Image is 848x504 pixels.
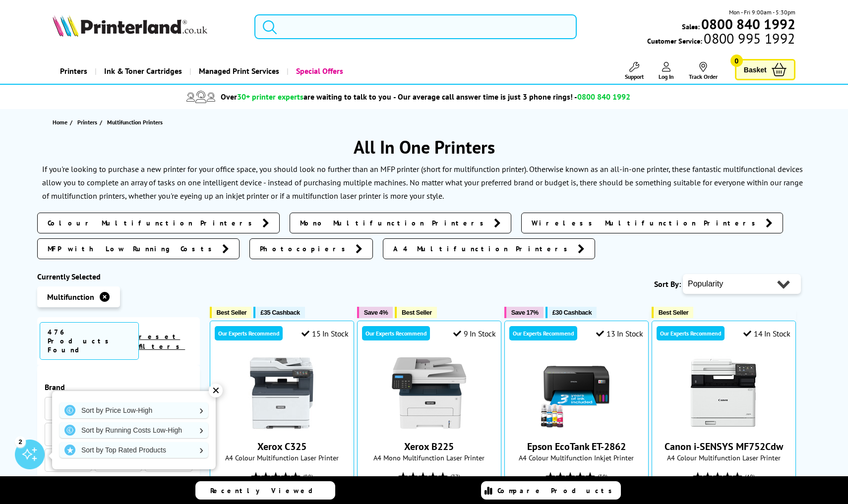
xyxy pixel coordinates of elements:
[48,218,257,228] span: Colour Multifunction Printers
[357,307,393,318] button: Save 4%
[652,307,694,318] button: Best Seller
[659,73,674,80] span: Log In
[539,422,613,432] a: Epson EcoTank ET-2862
[625,73,644,80] span: Support
[53,58,95,84] a: Printers
[700,19,795,29] a: 0800 840 1992
[702,34,795,43] span: 0800 995 1992
[659,62,674,80] a: Log In
[686,422,761,432] a: Canon i-SENSYS MF752Cdw
[450,467,460,486] span: (77)
[257,440,306,453] a: Xerox C325
[729,7,795,17] span: Mon - Fri 9:00am - 5:30pm
[260,309,300,316] span: £35 Cashback
[221,92,391,102] span: Over are waiting to talk to you
[481,481,621,500] a: Compare Products
[47,292,94,302] span: Multifunction
[577,92,630,102] span: 0800 840 1992
[77,117,97,127] span: Printers
[302,329,348,338] div: 15 In Stock
[539,356,613,430] img: Epson EcoTank ET-2862
[545,307,597,318] button: £30 Cashback
[657,326,725,340] div: Our Experts Recommend
[395,307,437,318] button: Best Seller
[107,118,163,126] span: Multifunction Printers
[510,453,643,462] span: A4 Colour Multifunction Inkjet Printer
[249,238,373,259] a: Photocopiers
[237,92,303,102] span: 30+ printer experts
[402,309,432,316] span: Best Seller
[210,486,323,495] span: Recently Viewed
[60,442,208,458] a: Sort by Top Rated Products
[686,356,761,430] img: Canon i-SENSYS MF752Cdw
[215,453,349,462] span: A4 Colour Multifunction Laser Printer
[596,329,643,338] div: 13 In Stock
[42,177,803,201] p: No matter what your preferred brand or budget is, there should be something suitable for everyone...
[53,117,70,127] a: Home
[404,440,454,453] a: Xerox B225
[60,422,208,438] a: Sort by Running Costs Low-High
[392,422,466,432] a: Xerox B225
[364,309,388,316] span: Save 4%
[393,92,630,102] span: - Our average call answer time is just 3 phone rings! -
[393,244,573,254] span: A4 Multifunction Printers
[659,309,689,316] span: Best Seller
[527,440,626,453] a: Epson EcoTank ET-2862
[363,453,496,462] span: A4 Mono Multifunction Laser Printer
[654,279,681,289] span: Sort By:
[260,244,351,254] span: Photocopiers
[104,58,182,84] span: Ink & Toner Cartridges
[392,356,466,430] img: Xerox B225
[209,384,223,397] div: ✕
[497,486,617,495] span: Compare Products
[701,15,795,33] b: 0800 840 1992
[37,135,811,159] h1: All In One Printers
[744,63,767,76] span: Basket
[509,326,577,340] div: Our Experts Recommend
[215,326,283,340] div: Our Experts Recommend
[383,238,595,259] a: A4 Multifunction Printers
[37,238,240,259] a: MFP with Low Running Costs
[682,22,700,31] span: Sales:
[37,272,200,281] div: Currently Selected
[253,307,304,318] button: £35 Cashback
[362,326,430,340] div: Our Experts Recommend
[95,58,189,84] a: Ink & Toner Cartridges
[195,481,335,500] a: Recently Viewed
[37,213,280,233] a: Colour Multifunction Printers
[244,422,319,432] a: Xerox C325
[45,382,192,392] span: Brand
[521,213,783,233] a: Wireless Multifunction Printers
[453,329,496,338] div: 9 In Stock
[53,15,207,37] img: Printerland Logo
[647,34,795,46] span: Customer Service:
[290,213,511,233] a: Mono Multifunction Printers
[598,467,607,486] span: (39)
[504,307,544,318] button: Save 17%
[511,309,539,316] span: Save 17%
[217,309,247,316] span: Best Seller
[210,307,252,318] button: Best Seller
[15,436,26,447] div: 2
[303,467,313,486] span: (88)
[40,322,139,360] span: 476 Products Found
[42,164,803,187] p: If you're looking to purchase a new printer for your office space, you should look no further tha...
[552,309,592,316] span: £30 Cashback
[287,58,351,84] a: Special Offers
[300,218,489,228] span: Mono Multifunction Printers
[53,15,242,39] a: Printerland Logo
[625,62,644,80] a: Support
[48,244,217,254] span: MFP with Low Running Costs
[60,402,208,418] a: Sort by Price Low-High
[743,329,790,338] div: 14 In Stock
[244,356,319,430] img: Xerox C325
[730,55,743,67] span: 0
[532,218,761,228] span: Wireless Multifunction Printers
[735,59,795,80] a: Basket 0
[689,62,718,80] a: Track Order
[665,440,783,453] a: Canon i-SENSYS MF752Cdw
[139,332,185,351] a: reset filters
[189,58,287,84] a: Managed Print Services
[657,453,790,462] span: A4 Colour Multifunction Laser Printer
[745,467,755,486] span: (40)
